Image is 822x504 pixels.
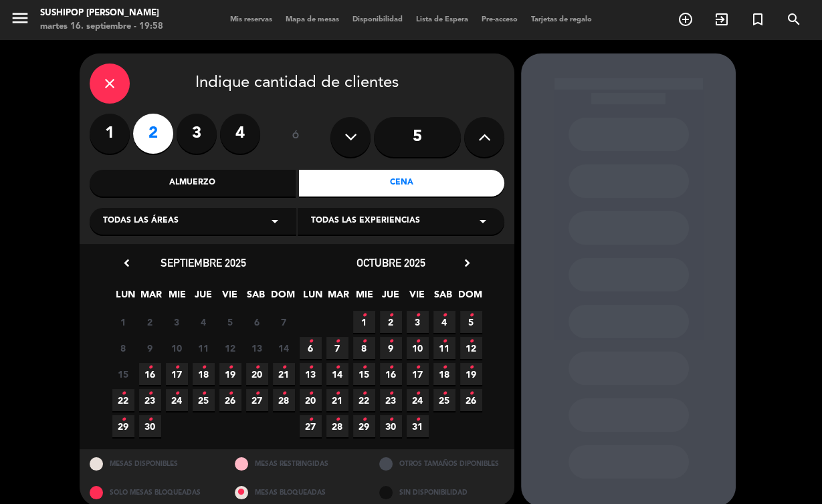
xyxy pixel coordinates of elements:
[326,389,348,411] span: 21
[219,337,241,359] span: 12
[354,287,376,309] span: MIE
[175,357,179,378] i: •
[335,331,340,352] i: •
[406,287,428,309] span: VIE
[112,337,134,359] span: 8
[139,389,161,411] span: 23
[282,357,286,378] i: •
[353,337,375,359] span: 8
[335,409,340,430] i: •
[166,337,188,359] span: 10
[219,287,241,309] span: VIE
[114,287,136,309] span: LUN
[460,337,482,359] span: 12
[219,311,241,333] span: 5
[10,8,30,28] i: menu
[308,383,313,404] i: •
[469,357,474,378] i: •
[299,170,505,197] div: Cena
[90,170,296,197] div: Almuerzo
[380,337,402,359] span: 9
[140,287,163,309] span: MAR
[121,383,126,404] i: •
[308,357,313,378] i: •
[246,311,268,333] span: 6
[148,357,152,378] i: •
[362,409,367,430] i: •
[362,305,367,326] i: •
[201,383,206,404] i: •
[193,337,215,359] span: 11
[10,8,30,33] button: menu
[335,383,340,404] i: •
[148,383,152,404] i: •
[193,287,215,309] span: JUE
[353,311,375,333] span: 1
[300,415,322,437] span: 27
[271,287,293,309] span: DOM
[407,415,429,437] span: 31
[308,331,313,352] i: •
[193,311,215,333] span: 4
[112,363,134,385] span: 15
[166,311,188,333] span: 3
[201,357,206,378] i: •
[524,16,599,23] span: Tarjetas de regalo
[273,389,295,411] span: 28
[460,256,474,270] i: chevron_right
[166,363,188,385] span: 17
[228,357,233,378] i: •
[267,213,283,229] i: arrow_drop_down
[139,415,161,437] span: 30
[279,16,346,23] span: Mapa de mesas
[167,287,189,309] span: MIE
[389,305,393,326] i: •
[326,415,348,437] span: 28
[442,305,447,326] i: •
[273,363,295,385] span: 21
[407,389,429,411] span: 24
[442,331,447,352] i: •
[228,383,233,404] i: •
[90,114,130,154] label: 1
[433,337,455,359] span: 11
[415,409,420,430] i: •
[300,337,322,359] span: 6
[328,287,350,309] span: MAR
[148,409,152,430] i: •
[389,331,393,352] i: •
[362,357,367,378] i: •
[475,16,524,23] span: Pre-acceso
[442,383,447,404] i: •
[274,114,317,160] div: ó
[433,389,455,411] span: 25
[103,215,179,228] span: Todas las áreas
[415,305,420,326] i: •
[442,357,447,378] i: •
[433,363,455,385] span: 18
[193,389,215,411] span: 25
[326,337,348,359] span: 7
[80,449,225,478] div: MESAS DISPONIBLES
[175,383,179,404] i: •
[415,331,420,352] i: •
[432,287,454,309] span: SAB
[90,64,504,104] div: Indique cantidad de clientes
[326,363,348,385] span: 14
[139,337,161,359] span: 9
[225,449,370,478] div: MESAS RESTRINGIDAS
[458,287,480,309] span: DOM
[219,389,241,411] span: 26
[300,389,322,411] span: 20
[273,337,295,359] span: 14
[750,11,766,27] i: turned_in_not
[133,114,173,154] label: 2
[460,389,482,411] span: 26
[475,213,491,229] i: arrow_drop_down
[389,357,393,378] i: •
[714,11,730,27] i: exit_to_app
[353,415,375,437] span: 29
[415,383,420,404] i: •
[246,337,268,359] span: 13
[121,409,126,430] i: •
